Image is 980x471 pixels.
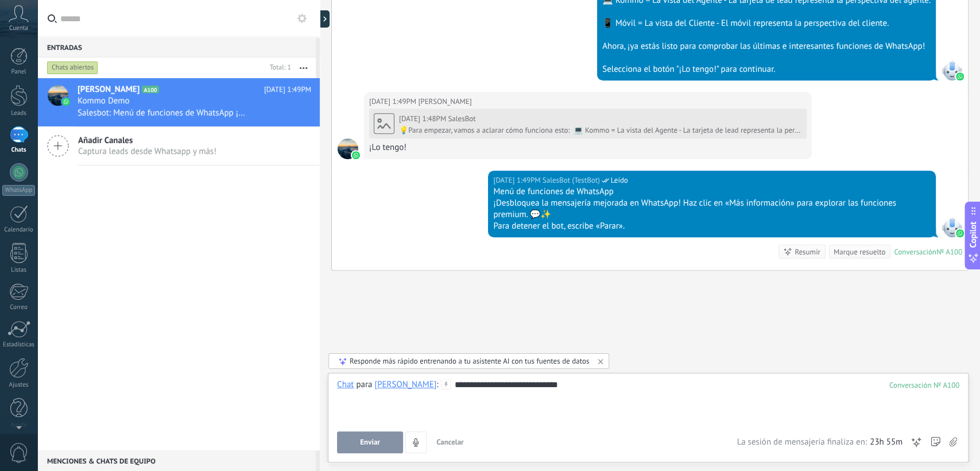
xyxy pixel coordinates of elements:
span: Captura leads desde Whatsapp y más! [78,146,216,157]
div: Menciones & Chats de equipo [37,450,316,471]
div: Ajustes [2,381,36,389]
span: Leído [611,175,628,186]
div: [DATE] 1:48PM [399,114,448,123]
div: 💡Para empezar, vamos a aclarar cómo funciona esto: 💻 Kommo = La vista del Agente - La tarjeta de ... [399,126,802,135]
span: Kommo Demo [78,95,130,107]
a: avataricon[PERSON_NAME]A100[DATE] 1:49PMKommo DemoSalesbot: Menú de funciones de WhatsApp ¡Desblo... [37,78,320,126]
span: Enviar [360,438,380,446]
span: [DATE] 1:49PM [264,84,311,95]
span: para [356,379,372,391]
span: Añadir Canales [78,135,216,146]
div: WhatsApp [2,185,35,196]
div: [DATE] 1:49PM [369,96,418,107]
div: La sesión de mensajería finaliza en [737,437,902,448]
button: Más [291,57,316,78]
div: Selecciona el botón "¡Lo tengo!" para continuar. [602,64,931,75]
span: [PERSON_NAME] [78,84,140,95]
div: Chats abiertos [47,61,98,75]
div: Para detener el bot, escribe «Parar». [493,221,931,232]
div: 📱 Móvil = La vista del Cliente - El móvil representa la perspectiva del cliente. [602,18,931,29]
div: Listas [2,267,36,274]
span: Salesbot: Menú de funciones de WhatsApp ¡Desbloquea la mensajería mejorada en WhatsApp! Haz clic ... [78,107,248,118]
span: SalesBot [448,114,475,123]
div: № A100 [936,247,962,257]
div: ¡Desbloquea la mensajería mejorada en WhatsApp! Haz clic en «Más información» para explorar las f... [493,198,931,221]
div: Entradas [37,37,316,57]
img: icon [62,98,70,106]
span: : [436,379,438,391]
div: Chats [2,146,36,154]
div: [DATE] 1:49PM [493,175,542,186]
div: Panel [2,68,36,76]
div: ¡Lo tengo! [369,142,807,153]
span: SalesBot (TestBot) [543,175,600,186]
div: Total: 1 [265,62,291,74]
button: Cancelar [432,431,468,453]
div: Leads [2,110,36,117]
span: 23h 55m [870,437,902,448]
button: Enviar [337,431,403,453]
div: Mostrar [318,10,330,28]
span: La sesión de mensajería finaliza en: [737,437,866,448]
div: Correo [2,304,36,311]
span: Cancelar [436,437,464,447]
span: Sandra [418,96,471,107]
img: waba.svg [956,72,964,80]
div: Calendario [2,226,36,234]
span: Sandra [338,138,358,159]
span: SalesBot [942,217,962,237]
div: Menú de funciones de WhatsApp [493,186,931,198]
div: Marque resuelto [834,246,885,257]
div: Estadísticas [2,341,36,349]
div: Responde más rápido entrenando a tu asistente AI con tus fuentes de datos [350,356,589,366]
span: Cuenta [9,25,28,32]
div: Ahora, ¡ya estás listo para comprobar las últimas e interesantes funciones de WhatsApp! [602,41,931,52]
span: SalesBot [942,60,962,80]
span: Copilot [967,222,979,248]
img: waba.svg [352,151,360,159]
div: 100 [889,380,959,390]
div: Sandra [374,379,436,389]
img: waba.svg [956,229,964,237]
div: Resumir [795,246,820,257]
span: A100 [142,86,158,93]
div: Conversación [894,247,936,257]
